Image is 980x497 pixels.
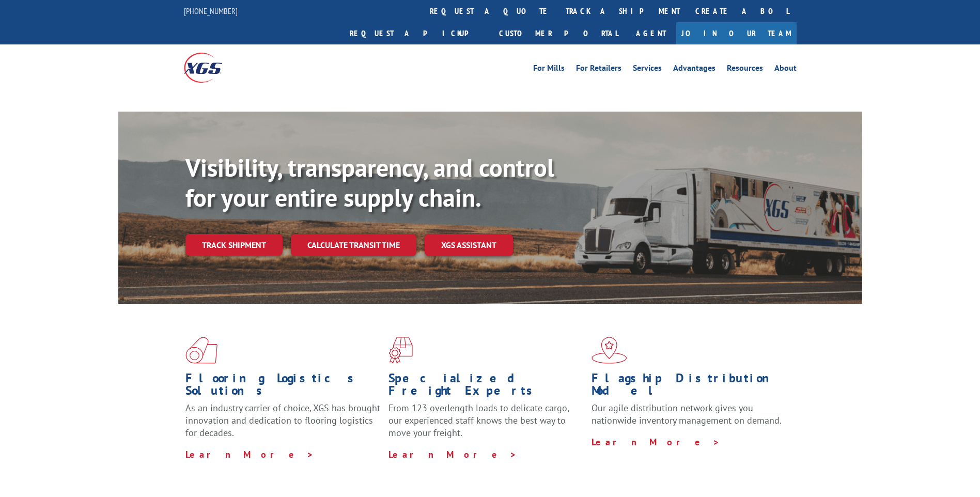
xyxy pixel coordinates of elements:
a: Services [633,64,662,75]
img: xgs-icon-total-supply-chain-intelligence-red [185,337,217,364]
a: Resources [727,64,763,75]
a: About [774,64,797,75]
a: Customer Portal [491,22,626,44]
a: Agent [626,22,676,44]
img: xgs-icon-focused-on-flooring-red [388,337,413,364]
a: Learn More > [388,448,517,460]
h1: Specialized Freight Experts [388,372,584,402]
a: Join Our Team [676,22,797,44]
h1: Flagship Distribution Model [592,372,787,402]
a: For Mills [533,64,565,75]
a: Request a pickup [342,22,491,44]
img: xgs-icon-flagship-distribution-model-red [592,337,627,364]
b: Visibility, transparency, and control for your entire supply chain. [185,151,554,213]
a: [PHONE_NUMBER] [184,6,238,16]
a: Learn More > [185,448,314,460]
a: For Retailers [576,64,621,75]
span: As an industry carrier of choice, XGS has brought innovation and dedication to flooring logistics... [185,402,380,439]
span: Our agile distribution network gives you nationwide inventory management on demand. [592,402,782,426]
a: XGS ASSISTANT [425,234,513,256]
a: Calculate transit time [291,234,416,256]
p: From 123 overlength loads to delicate cargo, our experienced staff knows the best way to move you... [388,402,584,448]
h1: Flooring Logistics Solutions [185,372,381,402]
a: Advantages [673,64,715,75]
a: Learn More > [592,436,720,448]
a: Track shipment [185,234,283,256]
